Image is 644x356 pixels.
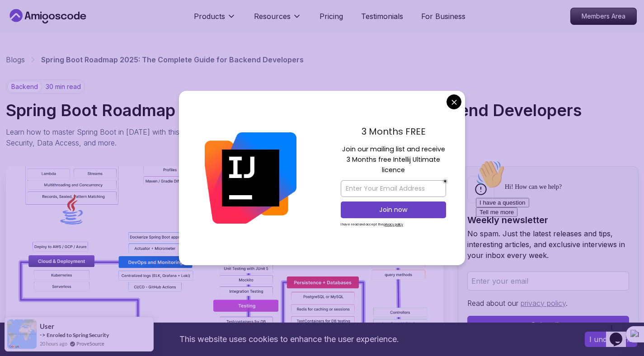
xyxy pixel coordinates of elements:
[467,272,629,290] input: Enter your email
[7,329,571,349] div: This website uses cookies to enhance the user experience.
[4,51,45,61] button: Tell me more
[320,11,343,22] a: Pricing
[7,319,37,349] img: provesource social proof notification image
[4,4,166,61] div: 👋Hi! How can we help?I have a questionTell me more
[472,156,635,315] iframe: chat widget
[254,11,291,22] p: Resources
[47,332,109,338] a: Enroled to Spring Security
[571,8,636,24] p: Members Area
[6,54,25,65] a: Blogs
[421,11,465,22] a: For Business
[76,340,104,347] a: ProveSource
[7,81,42,93] p: backend
[40,340,67,347] span: 20 hours ago
[6,101,639,119] h1: Spring Boot Roadmap 2025: The Complete Guide for Backend Developers
[46,82,81,91] p: 30 min read
[467,316,629,334] button: Subscribe
[6,126,411,148] p: Learn how to master Spring Boot in [DATE] with this complete roadmap covering Java fundamentals, ...
[585,332,637,347] button: Accept cookies
[4,4,33,33] img: :wave:
[40,331,46,338] span: ->
[41,54,304,65] p: Spring Boot Roadmap 2025: The Complete Guide for Backend Developers
[467,214,629,226] h2: Weekly newsletter
[4,27,89,34] span: Hi! How can we help?
[467,228,629,261] p: No spam. Just the latest releases and tips, interesting articles, and exclusive interviews in you...
[194,11,236,29] button: Products
[570,8,637,25] a: Members Area
[467,298,629,309] p: Read about our .
[361,11,403,22] a: Testimonials
[40,323,54,330] span: User
[194,11,225,22] p: Products
[606,320,635,347] iframe: chat widget
[4,42,57,51] button: I have a question
[254,11,301,29] button: Resources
